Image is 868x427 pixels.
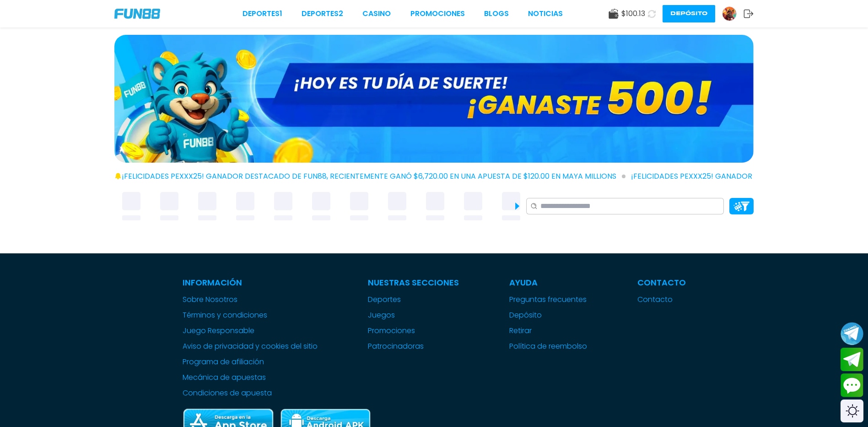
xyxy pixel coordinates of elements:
[368,276,459,289] p: Nuestras Secciones
[509,310,587,321] a: Depósito
[368,325,459,336] a: Promociones
[528,8,563,19] a: NOTICIAS
[509,276,587,289] p: Ayuda
[722,6,744,21] a: Avatar
[637,276,686,289] p: Contacto
[183,388,318,399] a: Condiciones de apuesta
[114,35,754,163] img: GANASTE 500
[484,8,509,19] a: BLOGS
[362,8,391,19] a: CASINO
[637,294,686,305] a: Contacto
[722,7,736,21] img: Avatar
[621,8,645,19] span: $ 100.13
[733,202,749,211] img: Platform Filter
[663,5,715,22] button: Depósito
[122,171,625,182] span: ¡FELICIDADES pexxx25! GANADOR DESTACADO DE FUN88, RECIENTEMENTE GANÓ $6,720.00 EN UNA APUESTA DE ...
[243,8,282,19] a: Deportes1
[841,400,863,422] div: Switch theme
[183,341,318,352] a: Aviso de privacidad y cookies del sitio
[509,294,587,305] a: Preguntas frecuentes
[183,310,318,321] a: Términos y condiciones
[368,294,459,305] a: Deportes
[841,322,863,345] button: Join telegram channel
[368,310,395,321] button: Juegos
[509,325,587,336] a: Retirar
[410,8,465,19] a: Promociones
[183,276,318,289] p: Información
[841,373,863,397] button: Contact customer service
[183,372,318,383] a: Mecánica de apuestas
[183,325,318,336] a: Juego Responsable
[368,341,459,352] a: Patrocinadoras
[183,356,318,367] a: Programa de afiliación
[509,341,587,352] a: Política de reembolso
[841,348,863,372] button: Join telegram
[114,9,160,19] img: Company Logo
[183,294,318,305] a: Sobre Nosotros
[302,8,343,19] a: Deportes2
